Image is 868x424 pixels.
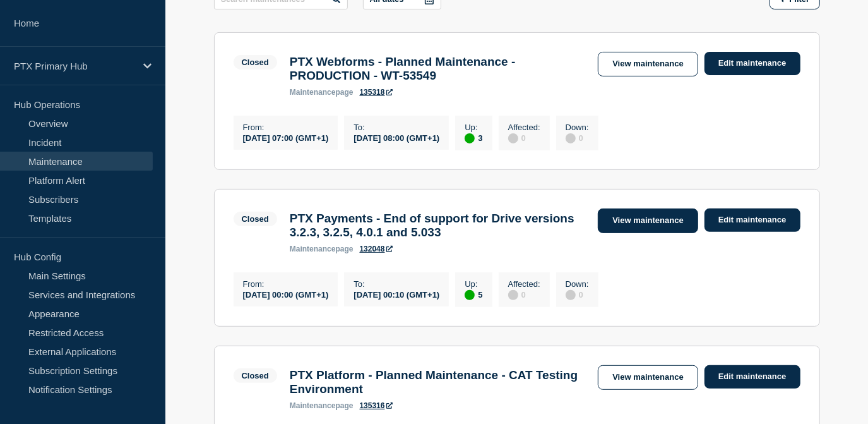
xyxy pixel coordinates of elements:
[508,132,540,143] div: 0
[354,279,439,289] p: To :
[598,209,698,233] a: View maintenance
[243,123,329,132] p: From :
[243,132,329,143] div: [DATE] 07:00 (GMT+1)
[508,290,518,300] div: disabled
[354,289,439,300] div: [DATE] 00:10 (GMT+1)
[290,401,336,410] span: maintenance
[290,401,354,410] p: page
[566,133,576,143] div: disabled
[360,401,393,410] a: 135316
[705,365,800,389] a: Edit maintenance
[354,123,439,132] p: To :
[598,52,698,76] a: View maintenance
[566,279,589,289] p: Down :
[290,88,354,97] p: page
[566,290,576,300] div: disabled
[705,52,800,75] a: Edit maintenance
[290,88,336,97] span: maintenance
[508,123,540,132] p: Affected :
[508,279,540,289] p: Affected :
[243,279,329,289] p: From :
[566,289,589,300] div: 0
[290,55,586,83] h3: PTX Webforms - Planned Maintenance - PRODUCTION - WT-53549
[465,289,482,300] div: 5
[242,58,269,67] div: Closed
[465,133,475,143] div: up
[242,371,269,380] div: Closed
[243,289,329,300] div: [DATE] 00:00 (GMT+1)
[566,123,589,132] p: Down :
[14,61,135,71] p: PTX Primary Hub
[290,245,354,253] p: page
[598,365,698,390] a: View maintenance
[705,209,800,232] a: Edit maintenance
[360,245,393,253] a: 132048
[290,368,586,396] h3: PTX Platform - Planned Maintenance - CAT Testing Environment
[242,214,269,224] div: Closed
[508,133,518,143] div: disabled
[508,289,540,300] div: 0
[465,279,482,289] p: Up :
[290,212,586,239] h3: PTX Payments - End of support for Drive versions 3.2.3, 3.2.5, 4.0.1 and 5.033
[465,290,475,300] div: up
[566,132,589,143] div: 0
[290,245,336,253] span: maintenance
[354,132,439,143] div: [DATE] 08:00 (GMT+1)
[360,88,393,97] a: 135318
[465,132,482,143] div: 3
[465,123,482,132] p: Up :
